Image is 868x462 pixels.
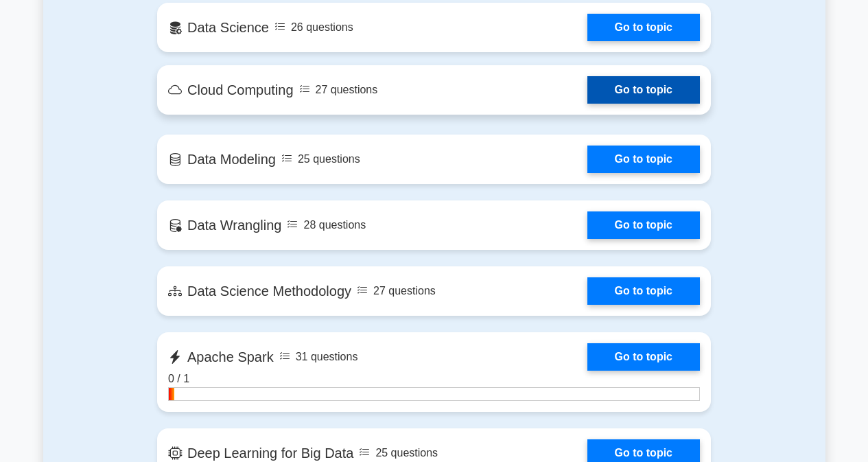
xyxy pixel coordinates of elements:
a: Go to topic [587,14,700,41]
a: Go to topic [587,277,700,305]
a: Go to topic [587,76,700,104]
a: Go to topic [587,343,700,371]
a: Go to topic [587,146,700,173]
a: Go to topic [587,211,700,239]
